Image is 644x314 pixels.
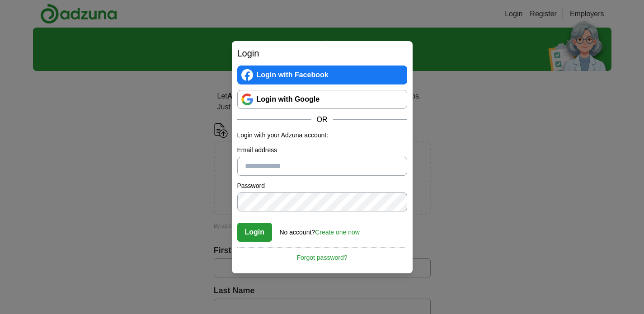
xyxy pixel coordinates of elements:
label: Email address [237,145,407,155]
a: Create one now [315,229,360,236]
button: Login [237,223,273,242]
a: Login with Facebook [237,66,407,84]
label: Password [237,181,407,191]
span: OR [311,114,333,125]
div: No account? [280,222,360,237]
a: Login with Google [237,90,407,109]
p: Login with your Adzuna account: [237,131,407,140]
a: Forgot password? [237,247,407,262]
h2: Login [237,47,407,60]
